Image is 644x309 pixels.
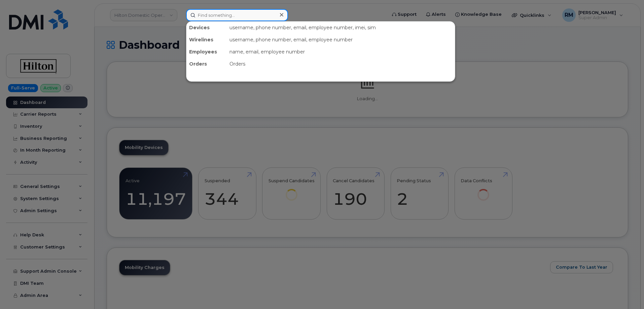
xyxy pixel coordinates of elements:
div: username, phone number, email, employee number, imei, sim [227,22,455,34]
div: Orders [227,58,455,70]
div: name, email, employee number [227,46,455,58]
div: Employees [186,46,227,58]
div: Devices [186,22,227,34]
div: username, phone number, email, employee number [227,34,455,46]
div: Wirelines [186,34,227,46]
div: Orders [186,58,227,70]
